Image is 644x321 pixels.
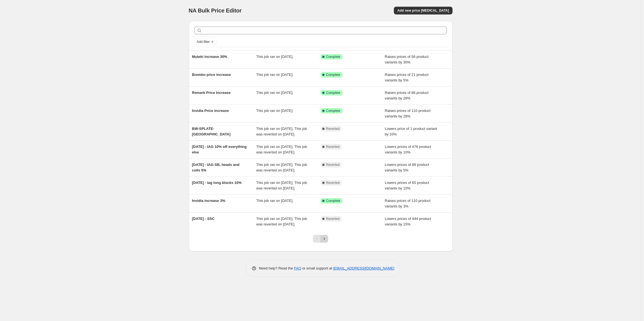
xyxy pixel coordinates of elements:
span: Raises prices of 110 product variants by 3% [385,199,431,208]
span: Remark Price Increase [192,91,231,95]
span: Raises prices of 110 product variants by 28% [385,109,431,118]
button: Add new price [MEDICAL_DATA] [394,7,452,14]
span: This job ran on [DATE]. This job was reverted on [DATE]. [256,163,307,172]
nav: Pagination [313,235,328,243]
button: Next [320,235,328,243]
span: This job ran on [DATE]. This job was reverted on [DATE]. [256,181,307,190]
span: [DATE] - IAG 10% off everything else [192,145,247,154]
span: Lowers prices of 65 product variants by 10% [385,181,429,190]
span: Need help? Read the [259,266,294,270]
span: Reverted [326,181,340,185]
span: Complete [326,199,340,203]
a: [EMAIL_ADDRESS][DOMAIN_NAME] [333,266,394,270]
span: Complete [326,73,340,77]
span: Add filter [197,40,210,44]
span: Invidia Price increase [192,109,229,113]
span: NA Bulk Price Editor [189,7,242,14]
span: This job ran on [DATE]. This job was reverted on [DATE]. [256,217,307,226]
span: Add new price [MEDICAL_DATA] [397,8,449,13]
span: Raises prices of 21 product variants by 5% [385,73,429,82]
span: Reverted [326,217,340,221]
span: Raises prices of 88 product variants by 28% [385,91,429,100]
span: This job ran on [DATE]. This job was reverted on [DATE]. [256,127,307,136]
span: Reverted [326,163,340,167]
span: Muteki increase 30% [192,55,227,59]
span: Complete [326,55,340,59]
span: Brembo price increase [192,73,231,77]
a: FAQ [294,266,301,270]
span: This job ran on [DATE]. [256,91,293,95]
span: [DATE] - SSC [192,217,215,221]
span: [DATE] - iag long blocks 10% [192,181,242,185]
span: Invidia increase 3% [192,199,225,203]
span: Reverted [326,127,340,131]
span: [DATE] - IAG SB, heads and coils 5% [192,163,240,172]
span: Reverted [326,145,340,149]
span: This job ran on [DATE]. [256,73,293,77]
span: This job ran on [DATE]. [256,55,293,59]
span: or email support at [301,266,333,270]
span: This job ran on [DATE]. [256,199,293,203]
span: This job ran on [DATE]. [256,109,293,113]
span: BW-SPLATE-[GEOGRAPHIC_DATA] [192,127,231,136]
span: Raises prices of 56 product variants by 30% [385,55,429,64]
span: Complete [326,91,340,95]
span: Complete [326,109,340,113]
span: Lowers price of 1 product variant by 10% [385,127,437,136]
button: Add filter [194,38,217,45]
span: Lowers prices of 444 product variants by 15% [385,217,431,226]
span: Lowers prices of 89 product variants by 5% [385,163,429,172]
span: This job ran on [DATE]. This job was reverted on [DATE]. [256,145,307,154]
span: Lowers prices of 476 product variants by 10% [385,145,431,154]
